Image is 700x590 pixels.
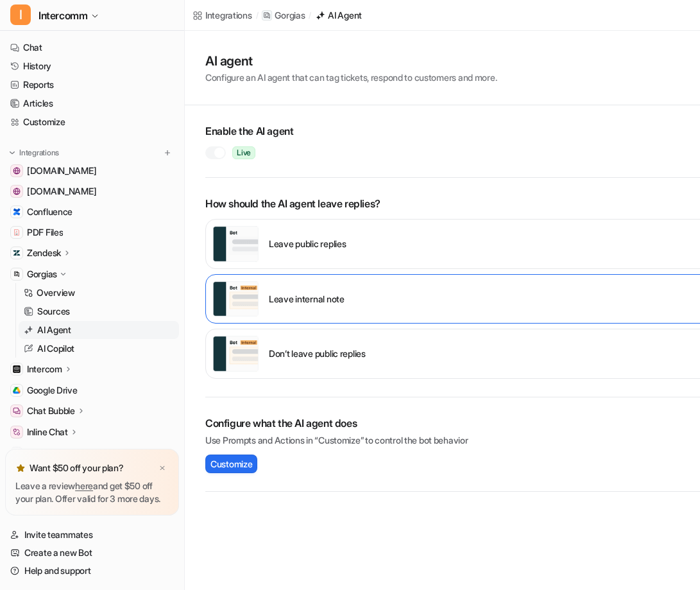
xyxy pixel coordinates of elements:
img: Google Drive [13,386,21,394]
a: here [75,480,93,491]
p: Gorgias [27,268,57,281]
img: expand menu [8,148,17,157]
p: Gorgias [275,9,305,22]
img: app.intercom.com [13,187,21,195]
p: Don’t leave public replies [269,347,366,360]
a: Chat [5,39,179,56]
span: Customize [210,457,252,471]
div: AI Agent [328,8,362,22]
span: / [256,10,259,21]
a: AI Copilot [19,340,179,358]
button: Integrations [5,146,63,159]
p: Want $50 off your plan? [30,462,124,474]
p: Leave public replies [269,237,346,250]
img: Confluence [13,208,21,216]
a: AI Agent [19,321,179,339]
span: [DOMAIN_NAME] [27,185,96,198]
span: Explore all integrations [27,443,174,464]
a: Overview [19,284,179,302]
p: AI Copilot [37,342,74,355]
p: Configure an AI agent that can tag tickets, respond to customers and more. [205,71,497,84]
a: Reports [5,76,179,94]
a: PDF FilesPDF Files [5,223,179,241]
img: explore all integrations [10,447,23,460]
span: Google Drive [27,384,78,397]
img: internal note [212,281,259,317]
img: Inline Chat [13,428,21,436]
img: public reply [212,226,259,262]
img: www.helpdesk.com [13,167,21,175]
span: I [10,4,31,25]
p: Overview [37,286,75,299]
a: ConfluenceConfluence [5,203,179,221]
p: AI Agent [37,324,71,336]
p: Inline Chat [27,426,68,438]
span: [DOMAIN_NAME] [27,164,96,177]
img: menu_add.svg [163,148,172,157]
p: Integrations [19,148,59,158]
a: Help and support [5,562,179,580]
a: www.helpdesk.com[DOMAIN_NAME] [5,162,179,180]
p: Intercom [27,363,62,376]
a: app.intercom.com[DOMAIN_NAME] [5,182,179,200]
a: Google DriveGoogle Drive [5,381,179,399]
p: Zendesk [27,247,61,259]
p: Leave a review and get $50 off your plan. Offer valid for 3 more days. [15,480,169,505]
img: Zendesk [13,249,21,257]
span: PDF Files [27,226,63,239]
a: Explore all integrations [5,444,179,462]
h1: AI agent [205,51,497,71]
div: Integrations [205,8,252,22]
span: / [309,10,311,21]
span: Live [232,146,255,159]
img: Chat Bubble [13,407,21,415]
a: Sources [19,302,179,320]
p: Chat Bubble [27,404,75,417]
a: Integrations [192,8,252,22]
img: disabled [212,336,259,372]
a: Gorgias [262,9,305,22]
p: Sources [37,305,70,318]
a: Create a new Bot [5,544,179,562]
img: x [158,464,166,473]
span: Intercomm [38,6,87,24]
a: AI Agent [315,8,362,22]
button: Customize [205,455,257,473]
img: star [15,463,26,473]
a: Invite teammates [5,526,179,544]
img: PDF Files [13,229,21,236]
img: Intercom [13,365,21,373]
img: Gorgias [13,270,21,278]
p: Leave internal note [269,292,345,306]
a: Articles [5,94,179,112]
a: History [5,57,179,75]
a: Customize [5,113,179,131]
span: Confluence [27,205,73,218]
